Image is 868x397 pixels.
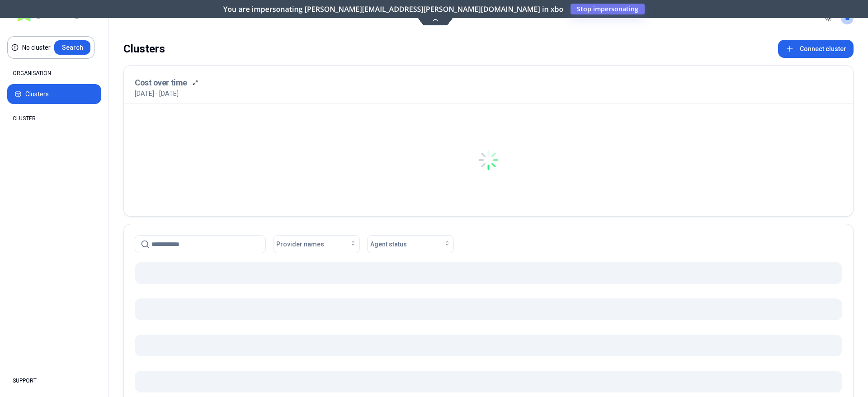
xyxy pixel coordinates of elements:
span: Agent status [370,240,407,249]
div: ORGANISATION [7,64,101,82]
div: No cluster [22,43,51,52]
button: Provider names [273,235,360,253]
p: [DATE] - [DATE] [135,89,179,98]
div: Clusters [123,40,165,58]
div: CLUSTER [7,109,101,128]
button: Agent status [367,235,454,253]
button: Clusters [7,84,101,104]
div: SUPPORT [7,372,101,390]
button: Connect cluster [778,40,854,58]
h3: Cost over time [135,76,187,89]
button: Search [54,40,90,55]
span: Provider names [276,240,324,249]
